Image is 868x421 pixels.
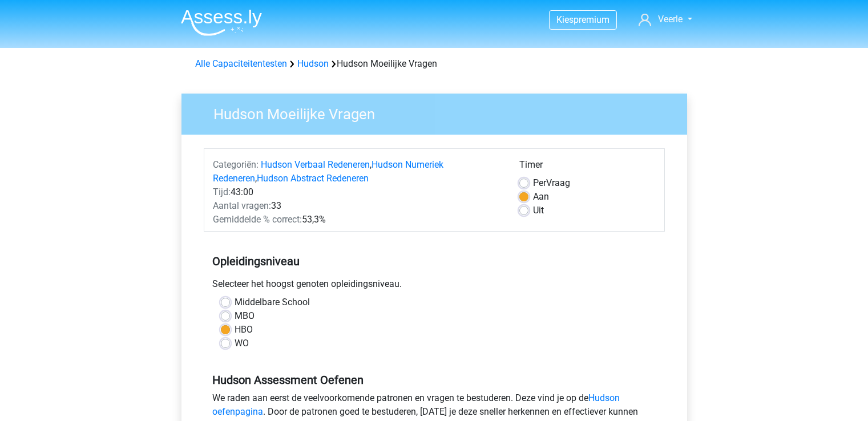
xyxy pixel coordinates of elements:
[204,158,511,185] div: , ,
[261,159,370,170] a: Hudson Verbaal Redeneren
[550,12,616,27] a: Kiespremium
[533,176,570,190] label: Vraag
[634,13,696,26] a: Veerle
[191,57,678,71] div: Hudson Moeilijke Vragen
[533,177,546,188] span: Per
[204,199,511,213] div: 33
[204,213,511,226] div: 53,3%
[519,158,656,176] div: Timer
[235,309,255,323] label: MBO
[204,277,665,295] div: Selecteer het hoogst genoten opleidingsniveau.
[200,101,679,123] h3: Hudson Moeilijke Vragen
[212,373,656,387] h5: Hudson Assessment Oefenen
[658,14,683,25] span: Veerle
[213,159,443,184] a: Hudson Numeriek Redeneren
[533,190,549,204] label: Aan
[574,14,609,25] span: premium
[297,58,329,69] a: Hudson
[235,337,249,350] label: WO
[181,9,262,36] img: Assessly
[195,58,287,69] a: Alle Capaciteitentesten
[213,187,231,197] span: Tijd:
[235,323,253,337] label: HBO
[212,250,656,273] h5: Opleidingsniveau
[533,204,544,217] label: Uit
[213,200,271,211] span: Aantal vragen:
[213,159,259,170] span: Categoriën:
[235,295,310,309] label: Middelbare School
[556,14,574,25] span: Kies
[257,173,369,184] a: Hudson Abstract Redeneren
[204,185,511,199] div: 43:00
[213,214,302,225] span: Gemiddelde % correct:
